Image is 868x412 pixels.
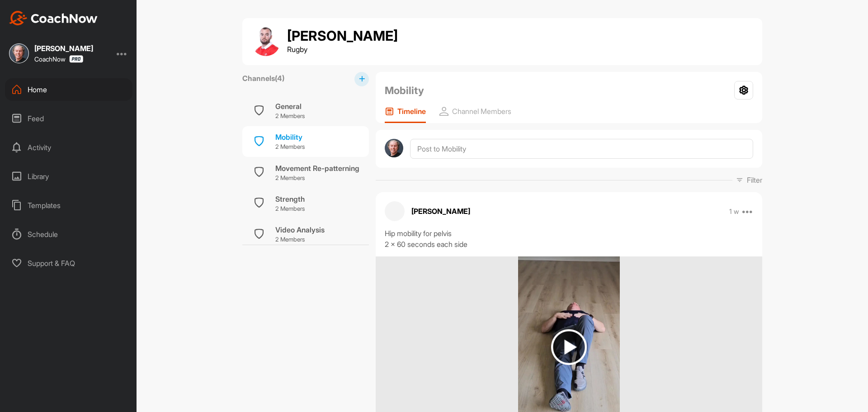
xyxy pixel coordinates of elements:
[275,235,325,244] p: 2 Members
[275,101,305,112] div: General
[275,163,359,174] div: Movement Re-patterning
[385,83,424,98] h2: Mobility
[729,207,739,216] p: 1 w
[385,228,753,250] div: Hip mobility for pelvis 2 x 60 seconds each side
[242,73,284,84] label: Channels ( 4 )
[287,44,398,55] p: Rugby
[5,165,132,188] div: Library
[275,142,305,152] p: 2 Members
[251,27,280,56] img: group
[452,107,511,116] p: Channel Members
[747,175,762,185] p: Filter
[34,55,83,63] div: CoachNow
[275,112,305,121] p: 2 Members
[275,224,325,235] div: Video Analysis
[5,136,132,159] div: Activity
[385,139,403,157] img: avatar
[5,194,132,217] div: Templates
[275,194,305,204] div: Strength
[287,28,398,44] h1: [PERSON_NAME]
[34,45,93,52] div: [PERSON_NAME]
[5,252,132,275] div: Support & FAQ
[9,43,29,63] img: square_e5b62a81d3ffa6daf3b9e8da476946a0.jpg
[397,107,426,116] p: Timeline
[9,11,98,25] img: CoachNow
[275,174,359,183] p: 2 Members
[411,206,470,217] p: [PERSON_NAME]
[5,107,132,130] div: Feed
[551,329,587,365] img: play
[275,132,305,142] div: Mobility
[5,223,132,246] div: Schedule
[69,55,83,63] img: CoachNow Pro
[5,78,132,101] div: Home
[275,204,305,213] p: 2 Members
